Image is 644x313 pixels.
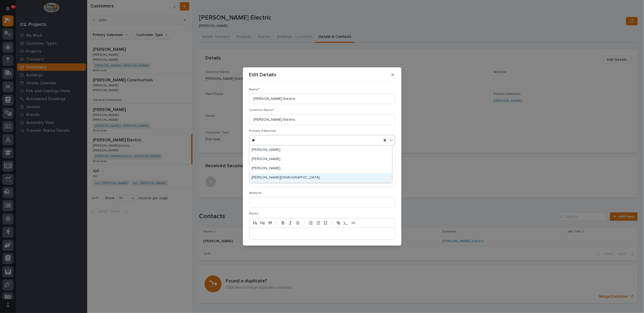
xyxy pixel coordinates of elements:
div: Elizabeth Denney [250,146,392,155]
div: Jose Espinoza [250,155,392,164]
p: Edit Details [249,72,277,78]
span: Primary Salesman [249,129,276,133]
span: Name [249,88,260,91]
div: Zach Gay [250,173,392,183]
div: Zac Lechlitner [250,164,392,173]
span: Notes [249,212,259,215]
span: Website [249,191,262,195]
span: Common Name [249,109,275,112]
